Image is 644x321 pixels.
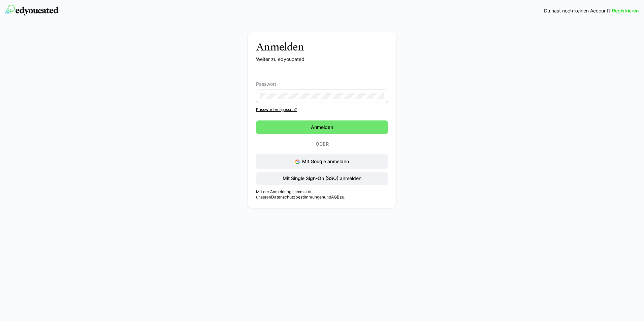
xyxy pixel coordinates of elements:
[612,7,639,14] a: Registrieren
[271,194,324,200] a: Datenschutzbestimmungen
[256,189,388,200] p: Mit der Anmeldung stimmst du unseren und zu.
[256,154,388,169] button: Mit Google anmelden
[305,139,339,149] p: Oder
[256,56,388,63] p: Weiter zu edyoucated
[256,172,388,185] button: Mit Single Sign-On (SSO) anmelden
[282,175,362,182] span: Mit Single Sign-On (SSO) anmelden
[256,40,388,53] h3: Anmelden
[302,158,349,164] span: Mit Google anmelden
[256,81,276,87] span: Passwort
[256,120,388,134] button: Anmelden
[331,194,340,200] a: AGB
[5,5,59,15] img: edyoucated
[310,124,334,131] span: Anmelden
[256,107,388,112] a: Passwort vergessen?
[544,7,611,14] span: Du hast noch keinen Account?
